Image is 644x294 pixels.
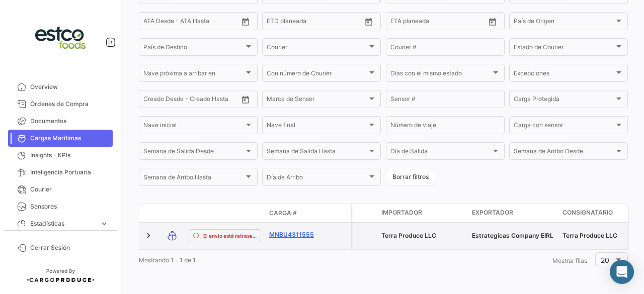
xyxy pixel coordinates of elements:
[30,151,109,160] span: Insights - KPIs
[8,147,113,164] a: Insights - KPIs
[514,71,614,78] span: Excepciones
[100,219,109,228] span: expand_more
[143,175,244,182] span: Semana de Arribo Hasta
[35,12,86,62] img: a2d2496a-9374-4c2d-9ba1-5a425369ecc8.jpg
[238,14,253,29] button: Open calendar
[386,169,435,185] button: Borrar filtros
[269,230,321,239] a: MNBU4311555
[8,164,113,181] a: Inteligencia Portuaria
[352,204,377,222] datatable-header-cell: Carga Protegida
[416,19,461,26] input: Hasta
[485,14,500,29] button: Open calendar
[468,204,558,222] datatable-header-cell: Exportador
[514,123,614,130] span: Carga con sensor
[8,198,113,215] a: Sensores
[265,205,326,222] datatable-header-cell: Carga #
[143,231,153,241] a: Expand/Collapse Row
[562,208,613,217] span: Consignatario
[203,232,257,240] span: El envío está retrasado.
[30,202,109,211] span: Sensores
[30,82,109,91] span: Overview
[267,123,367,130] span: Nave final
[30,134,109,143] span: Cargas Marítimas
[514,149,614,156] span: Semana de Arribo Desde
[390,19,409,26] input: Desde
[238,92,253,107] button: Open calendar
[472,208,513,217] span: Exportador
[267,175,367,182] span: Día de Arribo
[361,14,376,29] button: Open calendar
[390,71,491,78] span: Días con el mismo estado
[8,113,113,130] a: Documentos
[30,117,109,126] span: Documentos
[267,97,367,104] span: Marca de Sensor
[30,243,109,252] span: Cerrar Sesión
[381,232,436,239] span: Terra Produce LLC
[30,168,109,177] span: Inteligencia Portuaria
[514,45,614,52] span: Estado de Courier
[139,256,196,264] span: Mostrando 1 - 1 de 1
[30,100,109,109] span: Órdenes de Compra
[191,97,236,104] input: Creado Hasta
[292,19,337,26] input: Hasta
[8,181,113,198] a: Courier
[267,71,367,78] span: Con número de Courier
[472,232,553,239] span: Estrategicas Company EIRL
[143,97,184,104] input: Creado Desde
[377,204,468,222] datatable-header-cell: Importador
[8,78,113,95] a: Overview
[143,45,244,52] span: País de Destino
[390,149,491,156] span: Día de Salida
[143,19,174,26] input: ATA Desde
[514,97,614,104] span: Carga Protegida
[610,260,634,284] div: Abrir Intercom Messenger
[143,149,244,156] span: Semana de Salida Desde
[181,19,226,26] input: ATA Hasta
[381,208,422,217] span: Importador
[601,256,609,264] span: 20
[326,209,351,217] datatable-header-cell: Póliza
[269,209,297,218] span: Carga #
[143,71,244,78] span: Nave próxima a arribar en
[562,232,617,239] span: Terra Produce LLC
[8,130,113,147] a: Cargas Marítimas
[143,123,244,130] span: Nave inicial
[30,219,96,228] span: Estadísticas
[159,209,185,217] datatable-header-cell: Modo de Transporte
[267,149,367,156] span: Semana de Salida Hasta
[552,257,587,264] span: Mostrar filas
[514,19,614,26] span: País de Origen
[185,209,265,217] datatable-header-cell: Estado de Envio
[30,185,109,194] span: Courier
[267,45,367,52] span: Courier
[267,19,285,26] input: Desde
[8,95,113,113] a: Órdenes de Compra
